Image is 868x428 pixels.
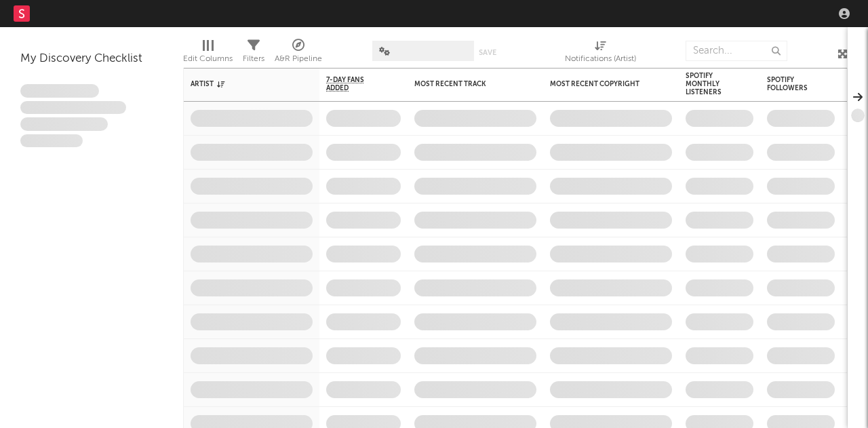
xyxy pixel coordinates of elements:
span: Aliquam viverra [20,134,83,148]
span: Lorem ipsum dolor [20,84,99,98]
div: Edit Columns [183,51,233,67]
div: Filters [243,51,264,67]
div: Notifications (Artist) [565,34,636,73]
div: My Discovery Checklist [20,51,163,67]
button: Save [479,49,496,56]
span: Praesent ac interdum [20,117,108,131]
div: Spotify Monthly Listeners [686,72,733,96]
div: Most Recent Track [414,80,516,88]
span: Integer aliquet in purus et [20,101,126,115]
div: Artist [191,80,292,88]
div: A&R Pipeline [275,51,322,67]
div: Spotify Followers [767,76,814,92]
div: A&R Pipeline [275,34,322,73]
div: Most Recent Copyright [550,80,652,88]
div: Filters [243,34,264,73]
div: Edit Columns [183,34,233,73]
input: Search... [686,41,787,61]
span: 7-Day Fans Added [326,76,380,92]
div: Notifications (Artist) [565,51,636,67]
